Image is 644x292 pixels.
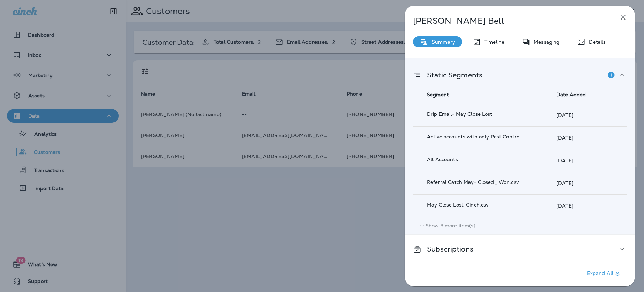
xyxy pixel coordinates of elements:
p: [DATE] [556,203,573,209]
span: Segment [427,91,449,98]
p: [DATE] [556,135,573,141]
p: All Accounts [427,157,523,162]
p: Messaging [530,39,560,45]
p: Timeline [481,39,504,45]
p: Static Segments [421,72,482,78]
p: Active accounts with only Pest Control.csv [427,134,523,140]
p: Subscriptions [421,246,473,252]
span: Date Added [556,91,586,98]
p: Details [585,39,606,45]
button: Add to Static Segment [604,68,618,82]
p: Drip Email- May Close Lost [427,111,523,117]
p: Referral Catch May- Closed_ Won.csv [427,179,523,185]
p: May Close Lost-Cinch.csv [427,202,523,208]
button: Expand All [584,268,624,280]
p: [DATE] [556,158,573,163]
p: [PERSON_NAME] Bell [413,16,604,26]
p: [DATE] [556,112,573,118]
p: Show 3 more item(s) [425,223,475,229]
p: [DATE] [556,180,573,186]
p: Summary [428,39,455,45]
button: Show 3 more item(s) [416,220,478,232]
p: Expand All [587,270,622,278]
